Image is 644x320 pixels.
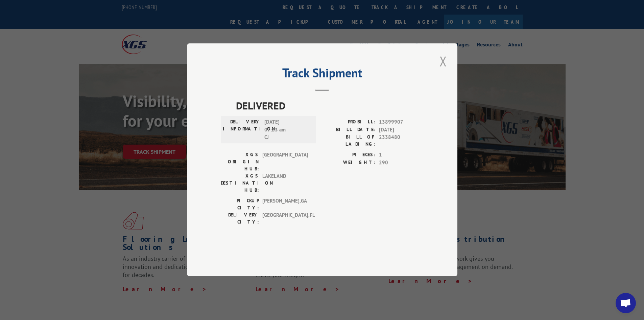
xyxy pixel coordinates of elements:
[236,98,424,113] span: DELIVERED
[322,119,376,126] label: PROBILL:
[262,151,308,173] span: [GEOGRAPHIC_DATA]
[262,173,308,194] span: LAKELAND
[322,151,376,159] label: PIECES:
[379,134,424,148] span: 2338480
[322,134,376,148] label: BILL OF LADING:
[221,151,259,173] label: XGS ORIGIN HUB:
[264,119,310,142] span: [DATE] 07:23 am CJ
[322,126,376,134] label: BILL DATE:
[379,126,424,134] span: [DATE]
[379,151,424,159] span: 1
[437,52,449,70] button: Close modal
[379,159,424,167] span: 290
[221,197,259,212] label: PICKUP CITY:
[221,173,259,194] label: XGS DESTINATION HUB:
[262,212,308,226] span: [GEOGRAPHIC_DATA] , FL
[223,119,261,142] label: DELIVERY INFORMATION:
[221,68,424,81] h2: Track Shipment
[322,159,376,167] label: WEIGHT:
[616,293,636,313] a: Open chat
[379,119,424,126] span: 13899907
[221,212,259,226] label: DELIVERY CITY:
[262,197,308,212] span: [PERSON_NAME] , GA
